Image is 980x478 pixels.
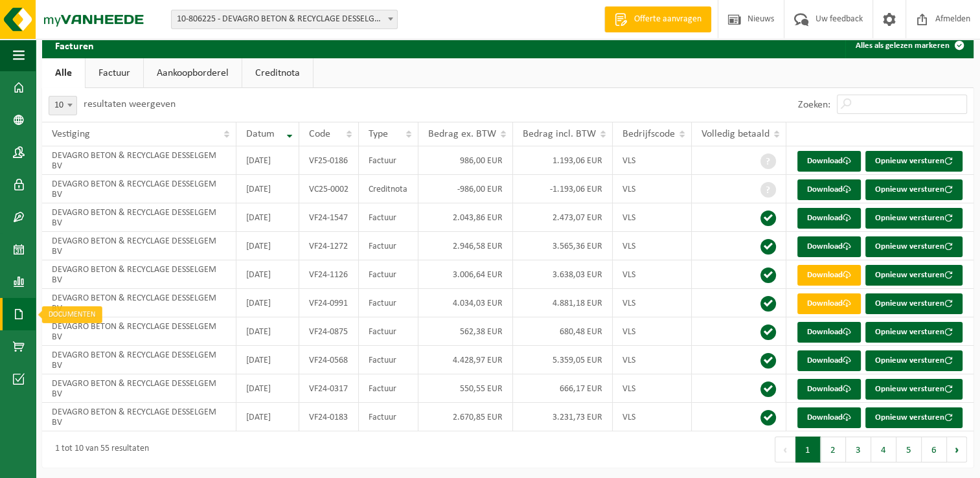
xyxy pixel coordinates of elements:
td: 5.359,05 EUR [513,346,613,374]
span: Vestiging [52,129,90,139]
span: Bedrijfscode [622,129,675,139]
td: VLS [613,203,692,232]
td: DEVAGRO BETON & RECYCLAGE DESSELGEM BV [42,317,236,346]
td: [DATE] [236,146,299,175]
button: Previous [775,437,795,462]
button: 2 [821,437,846,462]
td: 3.231,73 EUR [513,403,613,431]
td: [DATE] [236,289,299,317]
button: Opnieuw versturen [865,151,963,172]
td: DEVAGRO BETON & RECYCLAGE DESSELGEM BV [42,203,236,232]
span: 10-806225 - DEVAGRO BETON & RECYCLAGE DESSELGEM BV - DESSELGEM [172,10,397,28]
label: Zoeken: [798,100,830,110]
button: Opnieuw versturen [865,265,963,286]
td: [DATE] [236,175,299,203]
button: Opnieuw versturen [865,208,963,229]
td: DEVAGRO BETON & RECYCLAGE DESSELGEM BV [42,175,236,203]
a: Download [797,236,861,257]
a: Download [797,293,861,314]
a: Factuur [85,58,143,88]
td: VF24-1547 [299,203,359,232]
a: Alle [42,58,85,88]
td: [DATE] [236,374,299,403]
td: 1.193,06 EUR [513,146,613,175]
td: VF25-0186 [299,146,359,175]
td: DEVAGRO BETON & RECYCLAGE DESSELGEM BV [42,374,236,403]
a: Download [797,322,861,343]
button: Opnieuw versturen [865,322,963,343]
button: Opnieuw versturen [865,350,963,371]
td: VLS [613,374,692,403]
button: 4 [871,437,896,462]
td: 562,38 EUR [418,317,513,346]
a: Download [797,379,861,400]
td: 3.565,36 EUR [513,232,613,260]
td: VLS [613,346,692,374]
a: Download [797,151,861,172]
button: 1 [795,437,821,462]
a: Download [797,208,861,229]
td: VLS [613,232,692,260]
td: 550,55 EUR [418,374,513,403]
span: 10-806225 - DEVAGRO BETON & RECYCLAGE DESSELGEM BV - DESSELGEM [171,10,398,29]
td: 4.428,97 EUR [418,346,513,374]
td: [DATE] [236,346,299,374]
button: Opnieuw versturen [865,293,963,314]
td: DEVAGRO BETON & RECYCLAGE DESSELGEM BV [42,232,236,260]
td: 986,00 EUR [418,146,513,175]
span: Type [369,129,388,139]
td: VF24-0875 [299,317,359,346]
a: Download [797,179,861,200]
td: [DATE] [236,203,299,232]
td: -986,00 EUR [418,175,513,203]
td: 3.638,03 EUR [513,260,613,289]
td: VF24-0568 [299,346,359,374]
td: DEVAGRO BETON & RECYCLAGE DESSELGEM BV [42,403,236,431]
td: Factuur [359,260,418,289]
button: Alles als gelezen markeren [845,32,972,58]
td: VLS [613,403,692,431]
td: VLS [613,260,692,289]
a: Download [797,407,861,428]
span: Offerte aanvragen [631,13,705,26]
td: DEVAGRO BETON & RECYCLAGE DESSELGEM BV [42,146,236,175]
button: 5 [896,437,922,462]
td: 2.670,85 EUR [418,403,513,431]
span: 10 [49,97,76,115]
a: Creditnota [242,58,313,88]
td: VF24-0317 [299,374,359,403]
td: Creditnota [359,175,418,203]
td: VLS [613,317,692,346]
td: Factuur [359,317,418,346]
td: 2.043,86 EUR [418,203,513,232]
button: Opnieuw versturen [865,407,963,428]
span: Bedrag incl. BTW [523,129,596,139]
td: 680,48 EUR [513,317,613,346]
span: Datum [246,129,275,139]
td: Factuur [359,346,418,374]
button: Opnieuw versturen [865,179,963,200]
span: Volledig betaald [701,129,769,139]
a: Offerte aanvragen [604,6,711,32]
td: VF24-0991 [299,289,359,317]
td: Factuur [359,203,418,232]
td: VLS [613,175,692,203]
td: Factuur [359,374,418,403]
td: VF24-1272 [299,232,359,260]
td: DEVAGRO BETON & RECYCLAGE DESSELGEM BV [42,260,236,289]
td: Factuur [359,289,418,317]
td: VF24-0183 [299,403,359,431]
button: Opnieuw versturen [865,236,963,257]
a: Download [797,350,861,371]
td: 666,17 EUR [513,374,613,403]
td: Factuur [359,146,418,175]
td: 4.881,18 EUR [513,289,613,317]
td: VC25-0002 [299,175,359,203]
td: 4.034,03 EUR [418,289,513,317]
button: Next [947,437,967,462]
td: DEVAGRO BETON & RECYCLAGE DESSELGEM BV [42,289,236,317]
td: -1.193,06 EUR [513,175,613,203]
td: 2.946,58 EUR [418,232,513,260]
td: Factuur [359,403,418,431]
td: [DATE] [236,260,299,289]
